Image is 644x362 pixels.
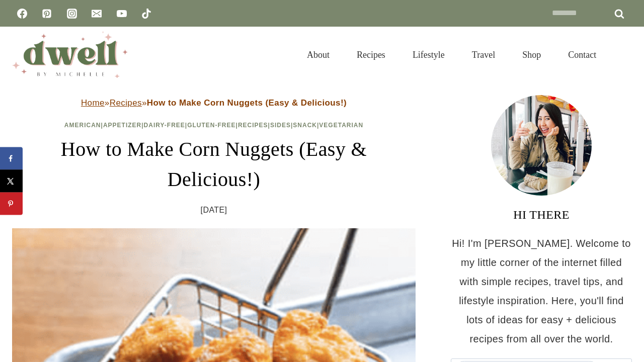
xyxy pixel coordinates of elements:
[103,122,141,129] a: Appetizer
[293,122,317,129] a: Snack
[87,4,107,24] a: Email
[147,98,347,108] strong: How to Make Corn Nuggets (Easy & Delicious!)
[399,37,458,72] a: Lifestyle
[458,37,509,72] a: Travel
[37,4,57,24] a: Pinterest
[343,37,399,72] a: Recipes
[112,4,132,24] a: YouTube
[12,4,32,24] a: Facebook
[110,98,142,108] a: Recipes
[293,37,343,72] a: About
[509,37,554,72] a: Shop
[201,203,227,218] time: [DATE]
[293,37,610,72] nav: Primary Navigation
[62,4,82,24] a: Instagram
[615,46,632,63] button: View Search Form
[187,122,235,129] a: Gluten-Free
[81,98,105,108] a: Home
[451,206,632,224] h3: HI THERE
[451,234,632,348] p: Hi! I'm [PERSON_NAME]. Welcome to my little corner of the internet filled with simple recipes, tr...
[64,122,101,129] a: American
[554,37,610,72] a: Contact
[81,98,347,108] span: » »
[238,122,268,129] a: Recipes
[64,122,363,129] span: | | | | | | |
[319,122,363,129] a: Vegetarian
[12,32,128,78] img: DWELL by michelle
[144,122,185,129] a: Dairy-Free
[12,134,416,195] h1: How to Make Corn Nuggets (Easy & Delicious!)
[136,4,156,24] a: TikTok
[270,122,291,129] a: Sides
